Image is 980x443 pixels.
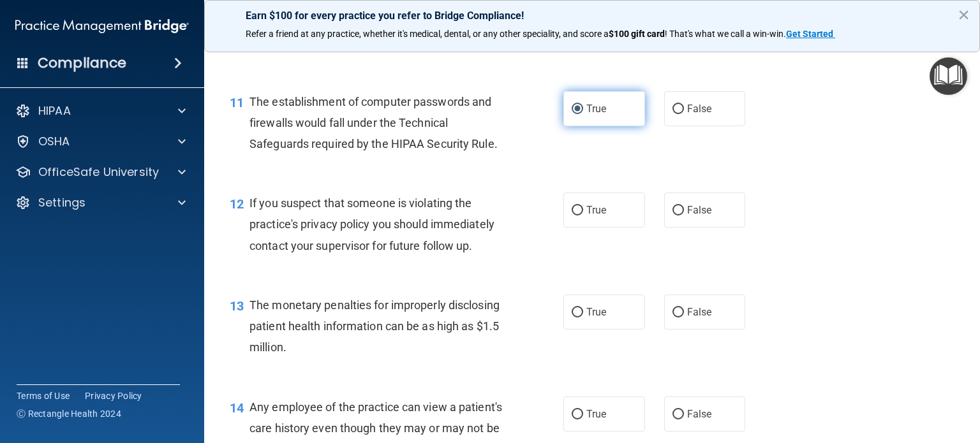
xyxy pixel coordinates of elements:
span: ! That's what we call a win-win. [665,29,786,39]
span: True [586,103,606,115]
span: 13 [230,298,244,314]
span: False [687,306,712,318]
span: 12 [230,196,244,212]
span: The monetary penalties for improperly disclosing patient health information can be as high as $1.... [249,298,500,354]
a: Settings [15,195,186,210]
span: True [586,204,606,216]
span: False [687,103,712,115]
p: Settings [38,195,85,210]
span: 14 [230,400,244,416]
a: OfficeSafe University [15,164,186,180]
input: True [572,308,583,317]
span: True [586,306,606,318]
a: HIPAA [15,103,186,119]
button: Open Resource Center [930,57,967,95]
span: 11 [230,95,244,110]
a: Privacy Policy [85,389,142,402]
button: Close [958,4,970,25]
strong: $100 gift card [609,29,665,39]
a: Get Started [786,29,835,39]
input: True [572,206,583,215]
input: False [672,206,684,215]
h4: Compliance [38,54,126,72]
span: Refer a friend at any practice, whether it's medical, dental, or any other speciality, and score a [246,29,609,39]
a: Terms of Use [17,389,70,402]
span: The establishment of computer passwords and firewalls would fall under the Technical Safeguards r... [249,95,498,150]
span: If you suspect that someone is violating the practice's privacy policy you should immediately con... [249,196,494,252]
a: OSHA [15,134,186,149]
input: True [572,410,583,419]
input: False [672,410,684,419]
span: Ⓒ Rectangle Health 2024 [17,407,121,420]
strong: Get Started [786,29,833,39]
input: False [672,308,684,317]
p: HIPAA [38,103,71,119]
span: False [687,408,712,420]
span: False [687,204,712,216]
input: True [572,105,583,114]
p: Earn $100 for every practice you refer to Bridge Compliance! [246,10,939,22]
p: OSHA [38,134,70,149]
span: True [586,408,606,420]
p: OfficeSafe University [38,164,159,180]
input: False [672,105,684,114]
img: PMB logo [15,13,189,39]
